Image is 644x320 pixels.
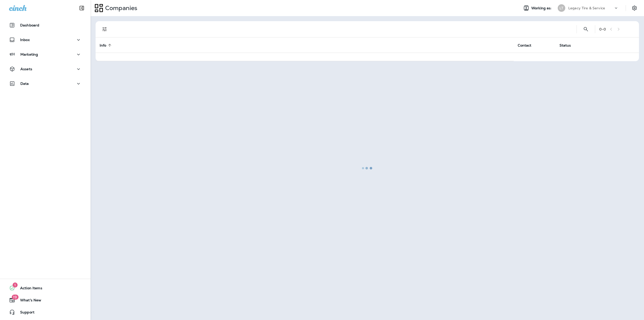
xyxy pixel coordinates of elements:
[5,307,86,317] button: Support
[5,49,86,59] button: Marketing
[20,23,39,27] p: Dashboard
[5,64,86,74] button: Assets
[5,20,86,30] button: Dashboard
[15,286,42,292] span: Action Items
[20,52,38,56] p: Marketing
[103,4,137,12] p: Companies
[558,4,565,12] div: LT
[568,6,605,10] p: Legacy Tire & Service
[5,79,86,89] button: Data
[15,298,41,304] span: What's New
[531,6,553,10] span: Working as:
[5,35,86,45] button: Inbox
[20,82,29,86] p: Data
[75,3,89,13] button: Collapse Sidebar
[5,283,86,293] button: 1Action Items
[13,282,18,288] span: 1
[15,310,34,316] span: Support
[12,295,18,300] span: 19
[20,38,30,42] p: Inbox
[5,295,86,305] button: 19What's New
[630,4,639,13] button: Settings
[20,67,32,71] p: Assets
